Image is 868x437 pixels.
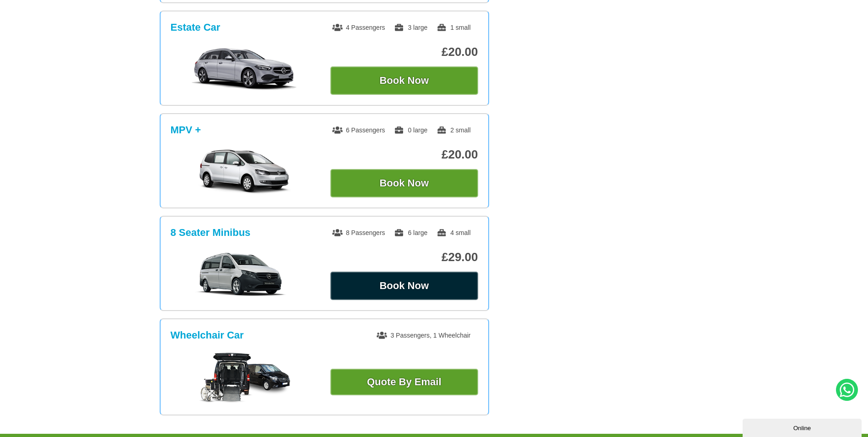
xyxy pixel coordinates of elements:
[330,250,478,264] p: £29.00
[394,229,427,236] span: 6 large
[171,227,251,239] h3: 8 Seater Minibus
[199,353,290,403] img: Wheelchair Car
[394,126,427,134] span: 0 large
[330,272,478,300] button: Book Now
[743,417,863,437] iframe: chat widget
[171,329,244,341] h3: Wheelchair Car
[332,24,385,31] span: 4 Passengers
[330,169,478,197] button: Book Now
[330,45,478,59] p: £20.00
[437,24,470,31] span: 1 small
[330,369,478,395] a: Quote By Email
[171,22,221,33] h3: Estate Car
[394,24,427,31] span: 3 large
[437,229,470,236] span: 4 small
[330,147,478,162] p: £20.00
[171,124,201,136] h3: MPV +
[332,126,385,134] span: 6 Passengers
[330,66,478,95] button: Book Now
[175,149,313,195] img: MPV +
[332,229,385,236] span: 8 Passengers
[377,332,470,339] span: 3 Passengers, 1 Wheelchair
[175,251,313,297] img: 8 Seater Minibus
[437,126,470,134] span: 2 small
[175,46,313,92] img: Estate Car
